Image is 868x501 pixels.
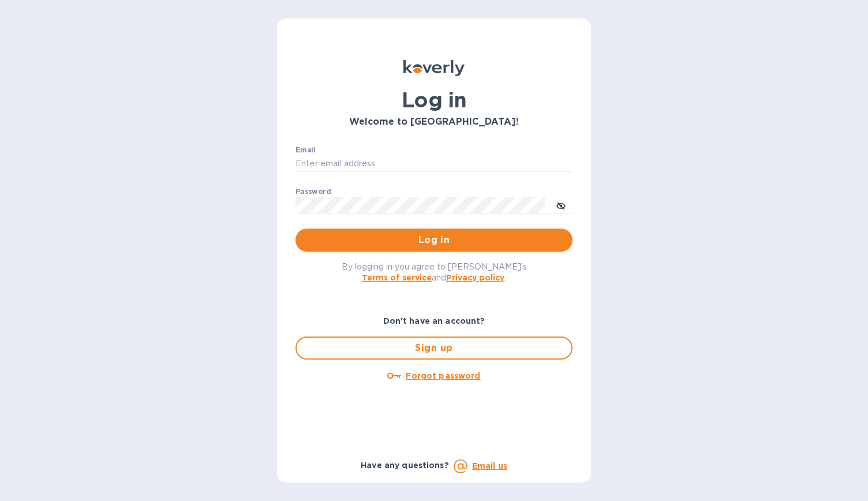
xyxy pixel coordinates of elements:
[342,262,527,282] span: By logging in you agree to [PERSON_NAME]'s and .
[406,371,480,380] u: Forgot password
[306,341,562,355] span: Sign up
[446,273,504,282] a: Privacy policy
[295,337,573,360] button: Sign up
[295,155,573,173] input: Enter email address
[295,147,316,154] label: Email
[362,273,432,282] a: Terms of service
[361,461,449,470] b: Have any questions?
[295,88,573,112] h1: Log in
[403,60,465,76] img: Koverly
[295,229,573,252] button: Log in
[383,316,485,326] b: Don't have an account?
[549,193,573,216] button: toggle password visibility
[472,461,507,470] a: Email us
[295,188,331,195] label: Password
[295,117,573,128] h3: Welcome to [GEOGRAPHIC_DATA]!
[305,233,563,247] span: Log in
